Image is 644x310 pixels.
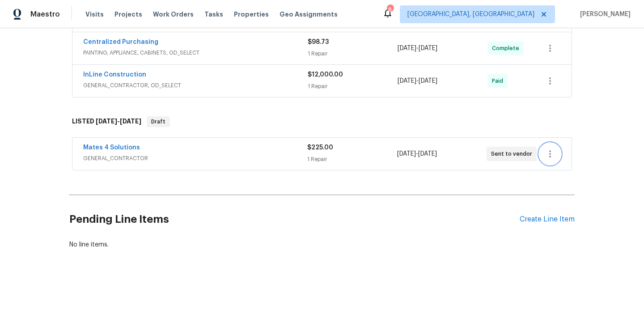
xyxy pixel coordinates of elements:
span: $12,000.00 [308,72,343,78]
span: [DATE] [398,45,416,51]
span: Paid [492,76,507,85]
h2: Pending Line Items [69,199,520,240]
span: [GEOGRAPHIC_DATA], [GEOGRAPHIC_DATA] [407,10,534,19]
span: [DATE] [397,151,416,157]
span: [DATE] [419,78,437,84]
div: 1 Repair [308,49,398,58]
div: No line items. [69,240,575,249]
span: Complete [492,44,523,53]
div: 1 Repair [307,155,397,164]
span: - [96,118,141,124]
span: - [397,149,437,158]
div: 1 Repair [308,82,398,91]
div: LISTED [DATE]-[DATE]Draft [69,107,575,136]
span: - [398,44,437,53]
a: InLine Construction [83,72,146,78]
div: Create Line Item [520,215,575,224]
span: Draft [148,117,169,126]
span: [DATE] [418,151,437,157]
span: $225.00 [307,144,333,151]
span: GENERAL_CONTRACTOR, OD_SELECT [83,81,308,90]
span: PAINTING, APPLIANCE, CABINETS, OD_SELECT [83,48,308,57]
span: Visits [85,10,104,19]
a: Mates 4 Solutions [83,144,140,151]
span: Maestro [30,10,60,19]
span: Projects [114,10,142,19]
span: [DATE] [120,118,141,124]
a: Centralized Purchasing [83,39,158,45]
span: [DATE] [398,78,416,84]
span: $98.73 [308,39,329,45]
span: Sent to vendor [491,149,536,158]
span: Work Orders [153,10,194,19]
span: Geo Assignments [280,10,338,19]
span: Properties [234,10,269,19]
h6: LISTED [72,116,141,127]
span: GENERAL_CONTRACTOR [83,154,307,163]
span: Tasks [204,11,223,17]
span: [PERSON_NAME] [576,10,631,19]
span: [DATE] [419,45,437,51]
span: - [398,76,437,85]
span: [DATE] [96,118,117,124]
div: 8 [387,5,393,14]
